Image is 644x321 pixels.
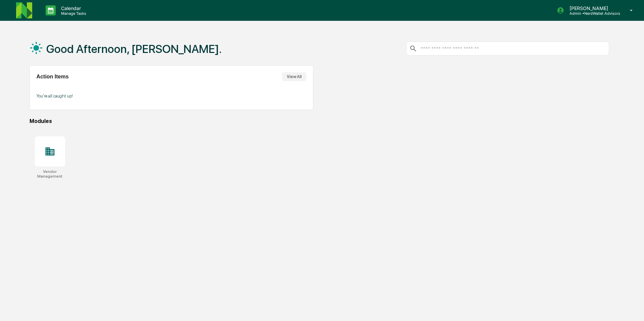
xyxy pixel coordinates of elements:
h2: Action Items [37,74,69,80]
button: View All [282,72,306,81]
h1: Good Afternoon, [PERSON_NAME]. [46,42,222,56]
p: Manage Tasks [56,11,90,16]
p: Admin • NerdWallet Advisors [564,11,620,16]
p: [PERSON_NAME] [564,5,620,11]
img: logo [16,2,32,18]
p: You're all caught up! [37,93,307,99]
div: Modules [30,118,609,124]
p: Calendar [56,5,90,11]
div: Vendor Management [35,169,65,179]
